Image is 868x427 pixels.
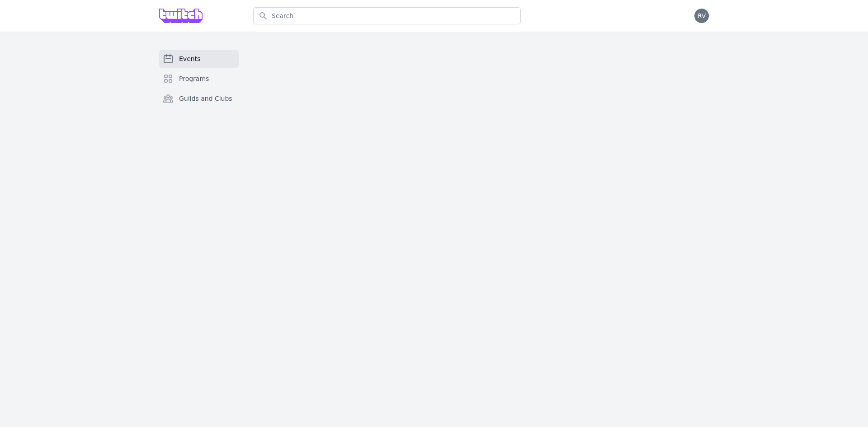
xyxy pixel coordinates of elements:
span: Events [179,54,200,63]
a: Guilds and Clubs [159,89,239,108]
a: Events [159,50,239,68]
span: Guilds and Clubs [179,94,232,103]
button: RV [694,9,709,23]
a: Programs [159,70,239,88]
span: Programs [179,74,209,83]
nav: Sidebar [159,50,239,122]
span: RV [698,13,706,19]
img: Grove [159,9,203,23]
input: Search [253,7,521,24]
